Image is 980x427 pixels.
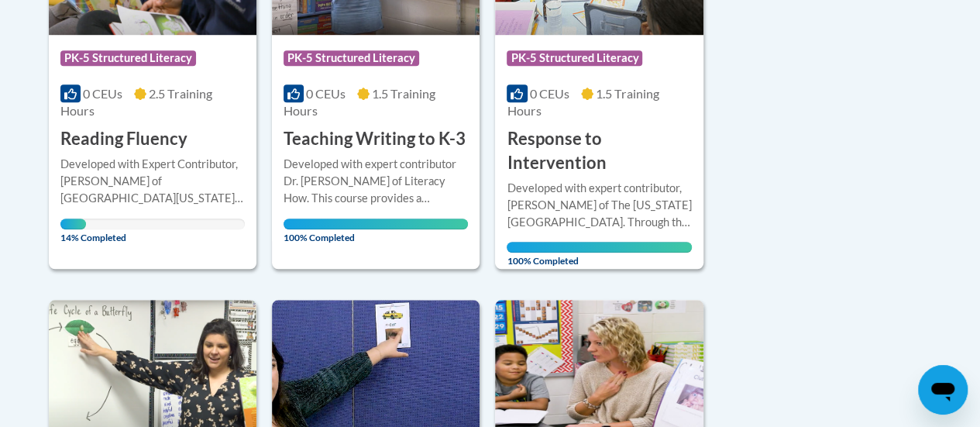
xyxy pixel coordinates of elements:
span: 0 CEUs [83,86,122,101]
div: Developed with expert contributor Dr. [PERSON_NAME] of Literacy How. This course provides a resea... [284,156,468,207]
div: Your progress [284,219,468,229]
h3: Teaching Writing to K-3 [284,127,466,151]
span: 14% Completed [60,219,86,243]
span: 100% Completed [284,219,468,243]
span: 0 CEUs [530,86,569,101]
h3: Reading Fluency [60,127,187,151]
iframe: Button to launch messaging window [918,365,968,415]
div: Developed with Expert Contributor, [PERSON_NAME] of [GEOGRAPHIC_DATA][US_STATE], [GEOGRAPHIC_DATA... [60,156,245,207]
span: 100% Completed [507,242,691,267]
div: Your progress [60,219,86,229]
span: PK-5 Structured Literacy [60,50,196,66]
span: PK-5 Structured Literacy [507,50,642,66]
div: Developed with expert contributor, [PERSON_NAME] of The [US_STATE][GEOGRAPHIC_DATA]. Through this... [507,180,691,231]
div: Your progress [507,242,691,253]
span: PK-5 Structured Literacy [284,50,419,66]
span: 0 CEUs [306,86,346,101]
h3: Response to Intervention [507,127,691,175]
